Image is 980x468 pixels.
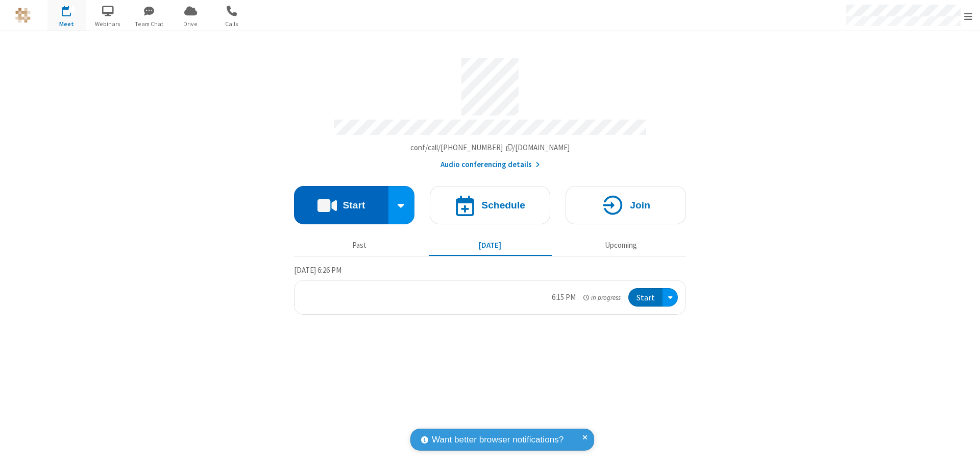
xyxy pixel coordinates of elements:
[630,200,650,210] h4: Join
[628,288,663,307] button: Start
[69,6,76,13] div: 1
[559,236,682,255] button: Upcoming
[298,236,421,255] button: Past
[89,19,127,29] span: Webinars
[663,288,678,307] div: Open menu
[430,186,550,224] button: Schedule
[342,200,365,210] h4: Start
[410,143,570,152] span: Copy my meeting room link
[432,433,563,447] span: Want better browser notifications?
[130,19,168,29] span: Team Chat
[15,8,31,23] img: QA Selenium DO NOT DELETE OR CHANGE
[566,186,686,224] button: Join
[583,293,621,302] em: in progress
[294,51,686,171] section: Account details
[213,19,251,29] span: Calls
[47,19,86,29] span: Meet
[294,264,686,315] section: Today's Meetings
[171,19,210,29] span: Drive
[294,265,341,275] span: [DATE] 6:26 PM
[410,142,570,154] button: Copy my meeting room linkCopy my meeting room link
[440,159,540,171] button: Audio conferencing details
[388,186,415,224] div: Start conference options
[481,200,525,210] h4: Schedule
[429,236,552,255] button: [DATE]
[294,186,388,224] button: Start
[552,292,576,303] div: 6:15 PM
